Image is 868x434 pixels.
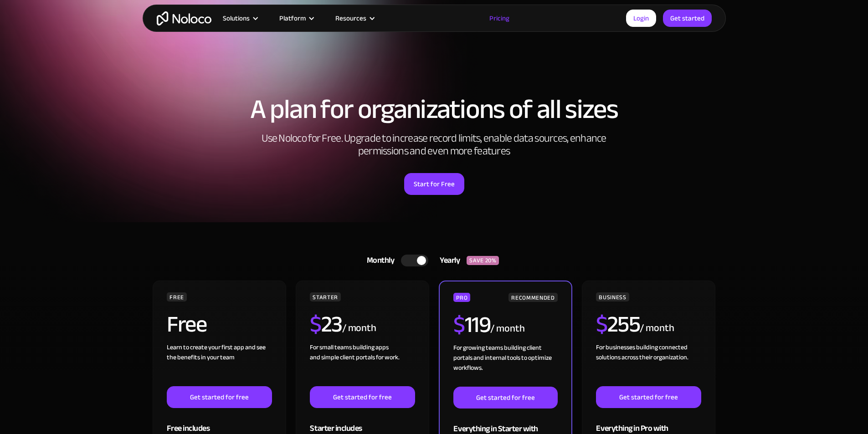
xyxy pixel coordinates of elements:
div: STARTER [310,292,340,301]
h2: Use Noloco for Free. Upgrade to increase record limits, enable data sources, enhance permissions ... [252,132,616,158]
div: RECOMMENDED [508,293,557,302]
div: PRO [453,293,470,302]
div: / month [342,321,376,336]
a: Pricing [478,12,521,24]
div: For growing teams building client portals and internal tools to optimize workflows. [453,343,557,387]
span: $ [596,303,607,346]
a: Get started [663,10,712,27]
a: Start for Free [404,173,464,195]
div: FREE [167,292,187,301]
span: $ [310,303,321,346]
a: Get started for free [596,386,701,408]
div: Solutions [211,12,268,24]
span: $ [453,303,465,346]
div: Monthly [355,254,401,267]
h2: Free [167,313,206,336]
div: For small teams building apps and simple client portals for work. ‍ [310,342,415,386]
h2: 23 [310,313,342,336]
div: For businesses building connected solutions across their organization. ‍ [596,342,701,386]
div: Resources [335,12,366,24]
div: Solutions [223,12,250,24]
div: Resources [324,12,385,24]
div: SAVE 20% [467,256,499,265]
a: Get started for free [167,386,272,408]
div: Platform [279,12,306,24]
h1: A plan for organizations of all sizes [152,96,717,123]
div: Learn to create your first app and see the benefits in your team ‍ [167,342,272,386]
a: Get started for free [310,386,415,408]
a: home [157,11,211,26]
a: Get started for free [453,387,557,408]
h2: 119 [453,313,490,336]
h2: 255 [596,313,640,336]
div: BUSINESS [596,292,629,301]
div: / month [640,321,674,336]
a: Login [626,10,656,27]
div: Yearly [428,254,467,267]
div: / month [490,322,524,336]
div: Platform [268,12,324,24]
